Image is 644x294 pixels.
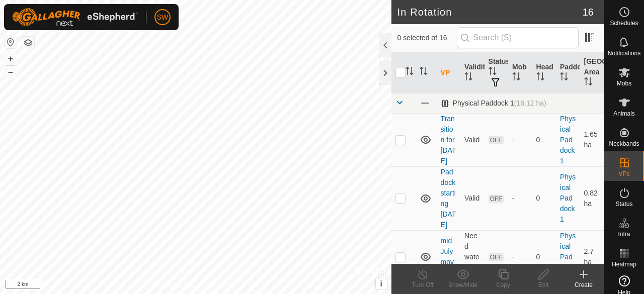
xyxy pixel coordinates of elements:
span: Status [615,201,632,207]
span: OFF [489,194,504,203]
td: 1.65 ha [580,113,604,166]
span: OFF [489,136,504,144]
td: Need watering point [460,230,484,283]
div: Copy [483,280,523,289]
span: Schedules [610,20,638,26]
div: - [512,193,528,204]
span: 0 selected of 16 [397,33,457,43]
a: Privacy Policy [156,281,194,290]
td: 0 [532,113,556,166]
button: Reset Map [5,36,17,48]
span: SW [157,12,169,23]
th: Paddock [556,52,580,93]
div: Show/Hide [443,280,483,289]
th: Status [485,52,508,93]
div: - [512,135,528,145]
p-sorticon: Activate to sort [489,68,497,76]
img: Gallagher Logo [12,8,138,26]
span: 16 [583,5,594,20]
span: OFF [489,253,504,261]
div: Turn Off [403,280,443,289]
span: Animals [613,111,635,117]
td: Valid [460,113,484,166]
span: Mobs [617,80,631,86]
span: VPs [618,171,629,177]
th: Mob [508,52,532,93]
th: Validity [460,52,484,93]
span: i [380,279,382,288]
p-sorticon: Activate to sort [512,74,520,82]
button: – [5,66,17,78]
p-sorticon: Activate to sort [406,68,414,76]
div: Edit [523,280,563,289]
span: (16.12 ha) [514,99,546,107]
a: Transition for [DATE] [441,115,456,165]
p-sorticon: Activate to sort [420,68,428,76]
th: VP [437,52,460,93]
a: Physical Paddock 1 [560,173,576,223]
button: i [376,278,387,289]
a: Contact Us [205,281,235,290]
a: mid July move [441,237,454,276]
div: Create [563,280,604,289]
p-sorticon: Activate to sort [560,74,568,82]
a: Physical Paddock 1 [560,115,576,165]
p-sorticon: Activate to sort [536,74,544,82]
p-sorticon: Activate to sort [464,74,472,82]
button: Map Layers [22,37,34,49]
a: Paddock starting [DATE] [441,168,456,229]
td: 0.82 ha [580,166,604,230]
th: [GEOGRAPHIC_DATA] Area [580,52,604,93]
div: - [512,252,528,262]
span: Infra [618,231,630,237]
span: Heatmap [612,261,636,267]
th: Head [532,52,556,93]
span: Notifications [608,50,640,56]
td: 2.7 ha [580,230,604,283]
a: Physical Paddock 1 [560,232,576,282]
p-sorticon: Activate to sort [584,79,592,87]
button: + [5,53,17,65]
td: 0 [532,230,556,283]
input: Search (S) [457,27,579,48]
td: 0 [532,166,556,230]
div: Physical Paddock 1 [441,99,546,108]
td: Valid [460,166,484,230]
h2: In Rotation [397,6,583,18]
span: Neckbands [609,141,639,147]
